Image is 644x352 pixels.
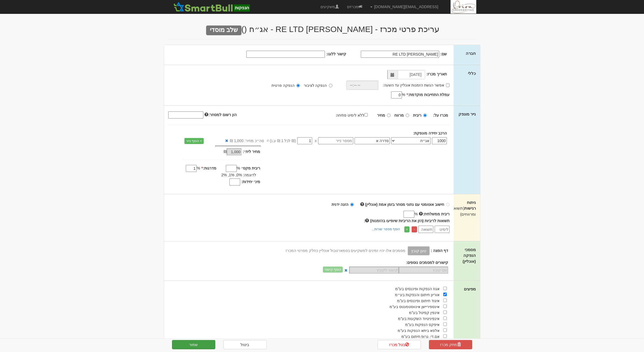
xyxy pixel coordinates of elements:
[419,211,450,217] label: ריבית ממשלתית:
[395,287,440,291] span: אגוז הנפקות ופיננסים בע"מ
[413,131,447,135] strong: הרכב יחידה מונפקת:
[383,82,450,88] label: אפשר הגשת הזמנות אונליין עד השעה:
[355,137,390,144] input: שם הסדרה
[197,165,200,171] span: %
[315,138,317,143] span: x
[297,137,312,144] input: מחיר *
[243,149,260,154] label: מחיר ליח׳:
[450,206,476,216] span: (תשואות ומרווחים)
[318,137,353,144] input: מספר נייר
[458,200,476,217] label: ניתוח רגישות
[242,165,260,171] label: ריבית מקס׳
[202,165,216,171] label: מדרגות:
[332,202,348,207] strong: הזנה ידנית
[286,248,405,253] span: מסמכים אלו יהיו זמינים למשקיעים בסמארטבול אונליין כחלק מפרטי המכרז
[349,267,399,274] input: קישור לקובץ
[468,71,476,76] label: כללי
[336,112,373,118] label: ללא לימיט פתיחה
[441,51,447,57] label: שם:
[390,305,440,309] span: אינספיריישן אינווסטמנטס בע"מ
[364,113,368,117] input: ללא לימיט פתיחה
[364,218,450,223] label: :
[350,203,354,206] input: הזנה ידנית
[406,114,409,117] input: מרווח
[172,1,252,12] img: SmartBull Logo
[398,328,440,333] span: אלפא ביתא הנפקות בע"מ
[409,311,440,315] span: אינפין קפיטל בע"מ
[435,226,450,233] input: לימיט
[418,226,433,233] input: תשואה
[414,211,418,217] span: %
[412,226,417,232] a: -
[427,71,447,77] label: תאריך מכרז:
[407,92,450,97] label: עמלת התחייבות מוקדמת:
[237,165,240,171] span: %
[405,322,440,327] span: איפקס הנפקות בע"מ
[432,137,447,144] input: כמות
[269,138,296,143] span: (₪ לכל 1 ₪ ע.נ)
[431,248,448,253] strong: דף הפצה :
[296,84,300,87] input: הנפקה פרטית
[464,286,476,292] label: מפיצים
[406,260,448,265] strong: קישורים למסמכים נוספים:
[458,111,476,117] label: נייר מונפק
[387,114,391,117] input: מחיר
[172,340,215,349] button: שמור
[413,113,421,117] strong: ריבית
[466,50,476,56] label: חברה
[423,114,427,117] input: ריבית
[230,138,264,143] span: סה״כ מחיר: 1,000 ₪
[221,173,256,177] span: לדוגמה: 0%, 1%, 2%
[399,267,448,274] input: שם קובץ
[223,340,267,349] a: ביטול
[168,25,476,34] h2: עריכת פרטי מכרז - [PERSON_NAME] RE LTD - אג״ח ()
[377,113,385,117] strong: מחיר
[184,138,204,144] a: + הוסף נייר
[304,83,332,88] label: הנפקה לציבור
[272,83,300,88] label: הנפקה פרטית
[395,293,440,297] span: אוריון חיתום והנפקות בע״מ
[429,340,472,349] a: מחק מכרז
[326,51,346,57] label: קישור ללוגו:
[402,92,405,97] span: %
[446,203,450,206] input: חישוב אוטומטי עם נתוני מסחר בזמן אמת (אונליין)
[267,138,269,143] span: =
[365,202,444,207] strong: חישוב אוטומטי עם נתוני מסחר בזמן אמת (אונליין)
[397,299,440,303] span: איגוד חיתום ופיננסים בע"מ
[398,316,440,321] span: אינפיניטיוד השקעות בע"מ
[378,340,421,349] a: בטל מכרז
[329,84,332,87] input: הנפקה לציבור
[458,247,476,264] label: מסמכי הנפקה (אונליין)
[394,113,404,117] strong: מרווח
[446,84,450,87] input: אפשר הגשת הזמנות אונליין עד השעה:
[401,334,440,339] span: אם.די. גרופ חיתום בע"מ
[370,226,402,232] a: הוסף מספר שורות...
[433,113,448,117] strong: מכרז על:
[201,149,243,155] div: ₪
[206,25,241,35] span: שלב מוסדי
[404,226,409,232] a: +
[370,219,450,223] span: תשואות לריביות (הזן את הריביות שיופיעו בהזמנות)
[205,112,237,117] label: הון רשום למסחר:
[242,179,260,184] label: מינ׳ יחידות:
